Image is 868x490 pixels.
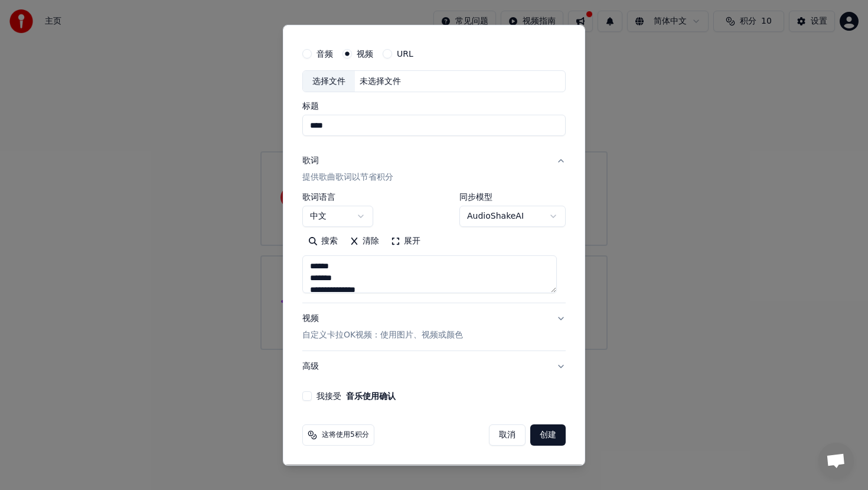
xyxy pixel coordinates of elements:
[530,424,566,446] button: 创建
[303,70,355,92] div: 选择文件
[357,49,373,57] label: 视频
[302,193,373,201] label: 歌词语言
[316,49,333,57] label: 音频
[385,232,426,251] button: 展开
[302,171,393,183] p: 提供歌曲歌词以节省积分
[302,313,463,341] div: 视频
[302,145,566,193] button: 歌词提供歌曲歌词以节省积分
[316,392,396,400] label: 我接受
[302,193,566,303] div: 歌词提供歌曲歌词以节省积分
[302,303,566,351] button: 视频自定义卡拉OK视频：使用图片、视频或颜色
[302,232,344,251] button: 搜索
[302,351,566,382] button: 高级
[346,392,396,400] button: 我接受
[344,232,385,251] button: 清除
[302,329,463,341] p: 自定义卡拉OK视频：使用图片、视频或颜色
[355,75,406,87] div: 未选择文件
[302,155,319,167] div: 歌词
[302,102,566,110] label: 标题
[397,49,413,57] label: URL
[459,193,566,201] label: 同步模型
[322,430,369,440] span: 这将使用5积分
[489,424,526,446] button: 取消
